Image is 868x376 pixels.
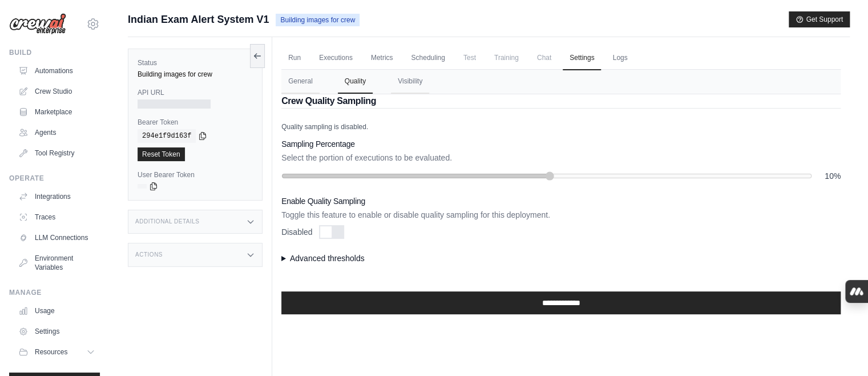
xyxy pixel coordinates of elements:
a: Reset Token [138,147,185,161]
div: Building images for crew [138,70,253,79]
a: Scheduling [404,46,451,70]
a: Settings [14,322,100,341]
h3: Enable Quality Sampling [281,195,841,207]
a: Run [281,46,308,70]
label: Bearer Token [138,118,253,127]
a: Agents [14,123,100,142]
div: Operate [9,174,100,183]
img: Logo [9,13,66,35]
div: Build [9,48,100,57]
button: Resources [14,343,100,361]
h3: Actions [135,251,163,258]
span: Indian Exam Alert System V1 [128,11,269,27]
span: Training is not available until the deployment is complete [487,46,526,69]
label: Disabled [281,226,312,238]
a: Tool Registry [14,144,100,162]
button: Visibility [391,70,429,94]
label: Status [138,58,253,67]
a: Traces [14,208,100,226]
a: Automations [14,62,100,80]
button: General [281,70,320,94]
a: Metrics [364,46,400,70]
span: Resources [35,347,67,357]
span: Test [457,46,483,69]
a: Logs [605,46,634,70]
a: Environment Variables [14,249,100,277]
code: 294e1f9d163f [138,129,196,143]
span: 10% [819,170,841,182]
button: Get Support [789,11,850,27]
label: API URL [138,88,253,97]
a: LLM Connections [14,229,100,247]
label: User Bearer Token [138,170,253,179]
div: Manage [9,288,100,297]
span: Building images for crew [276,14,360,26]
h3: Sampling Percentage [281,138,841,150]
p: Quality sampling is disabled. [281,122,841,131]
p: Select the portion of executions to be evaluated. [281,152,841,163]
a: Usage [14,302,100,320]
nav: Tabs [281,70,841,94]
a: Crew Studio [14,82,100,101]
a: Settings [563,46,601,70]
button: Quality [338,70,373,94]
a: Integrations [14,187,100,206]
iframe: Chat Widget [811,321,868,376]
p: Toggle this feature to enable or disable quality sampling for this deployment. [281,209,841,221]
h2: Crew Quality Sampling [281,94,841,108]
h3: Additional Details [135,218,199,225]
a: Marketplace [14,103,100,121]
span: Chat is not available until the deployment is complete [530,46,558,69]
summary: Advanced thresholds [281,253,841,264]
a: Executions [312,46,360,70]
